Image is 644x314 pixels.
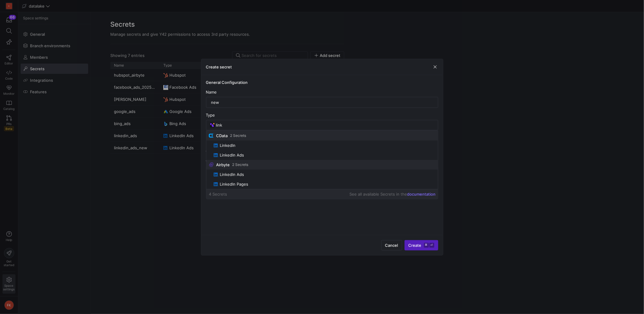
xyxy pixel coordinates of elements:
[206,113,438,117] div: Type
[407,192,435,197] a: documentation
[206,80,438,85] h4: General Configuration
[385,243,398,248] span: Cancel
[220,172,244,177] span: LinkedIn Ads
[214,153,219,157] img: undefined
[381,240,402,250] button: Cancel
[210,123,215,127] img: undefined
[220,182,248,187] span: LinkedIn Pages
[209,192,227,197] div: 4 Secrets
[214,182,219,187] img: undefined
[220,143,235,148] span: LinkedIn
[429,243,434,248] kbd: ⏎
[214,144,219,148] img: undefined
[220,153,244,157] span: LinkedIn Ads
[216,162,230,167] span: Airbyte
[214,173,219,177] img: undefined
[216,133,228,138] span: CData
[405,240,438,250] button: Create⌘⏎
[232,163,248,167] span: 2 Secrets
[230,134,246,138] span: 2 Secrets
[206,64,232,69] h3: Create secret
[206,90,217,94] span: Name
[349,192,435,197] p: See all available Secrets in the
[409,243,434,248] span: Create
[424,243,429,248] kbd: ⌘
